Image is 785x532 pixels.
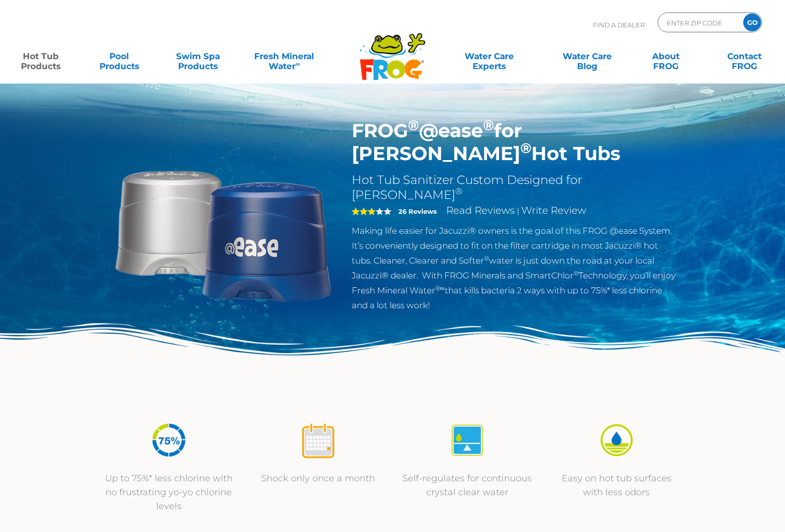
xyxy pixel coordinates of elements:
sup: ® [574,269,579,277]
a: Water CareBlog [557,46,618,66]
sup: ® [455,186,463,197]
a: Swim SpaProducts [167,46,228,66]
a: PoolProducts [89,46,150,66]
p: Up to 75%* less chlorine with no frustrating yo-yo chlorine levels [104,471,233,513]
sup: ®∞ [435,284,445,292]
p: Find A Dealer [593,12,645,37]
img: icon-atease-75percent-less [150,422,188,459]
span: | [517,206,519,216]
a: Water CareExperts [439,46,539,66]
sup: ∞ [295,60,300,68]
p: Shock only once a month [253,471,383,485]
sup: ® [484,255,489,262]
a: Hot TubProducts [10,46,71,66]
span: 3 [352,207,376,215]
p: Easy on hot tub surfaces with less odors [552,471,681,499]
strong: 26 Reviews [398,207,437,215]
img: icon-atease-shock-once [299,422,337,459]
img: Sundance-cartridges-2.png [109,119,337,347]
a: Read Reviews [446,204,515,216]
a: AboutFROG [635,46,696,66]
img: Frog Products Logo [354,20,431,81]
a: Write Review [521,204,586,216]
h1: FROG @ease for [PERSON_NAME] Hot Tubs [352,119,677,165]
img: icon-atease-easy-on [598,422,635,459]
sup: ® [408,116,419,134]
img: icon-atease-self-regulates [449,422,486,459]
input: GO [743,13,761,31]
sup: ® [520,139,531,157]
sup: ® [483,116,494,134]
p: Making life easier for Jacuzzi® owners is the goal of this FROG @ease System. It’s conveniently d... [352,223,677,313]
a: Fresh MineralWater∞ [246,46,323,66]
a: ContactFROG [714,46,775,66]
h2: Hot Tub Sanitizer Custom Designed for [PERSON_NAME] [352,173,677,202]
p: Self-regulates for continuous crystal clear water [402,471,532,499]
